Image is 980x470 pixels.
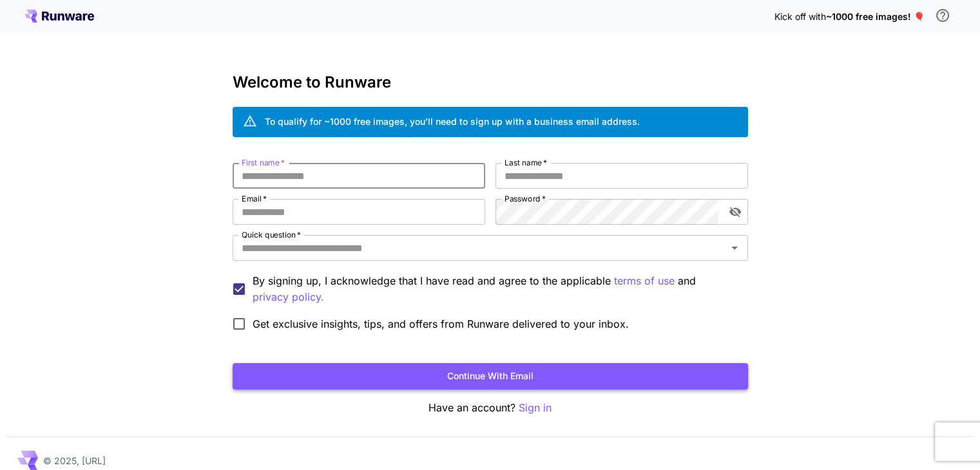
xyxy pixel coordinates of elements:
[504,193,546,204] label: Password
[614,273,675,289] button: By signing up, I acknowledge that I have read and agree to the applicable and privacy policy.
[725,239,744,257] button: Open
[253,289,324,305] p: privacy policy.
[233,363,748,390] button: Continue with email
[504,157,547,168] label: Last name
[724,200,747,223] button: toggle password visibility
[242,157,285,168] label: First name
[253,316,629,332] span: Get exclusive insights, tips, and offers from Runware delivered to your inbox.
[519,400,552,416] button: Sign in
[253,289,324,305] button: By signing up, I acknowledge that I have read and agree to the applicable terms of use and
[242,229,301,240] label: Quick question
[43,454,106,467] p: © 2025, [URL]
[930,3,956,28] button: In order to qualify for free credit, you need to sign up with a business email address and click ...
[253,273,738,305] p: By signing up, I acknowledge that I have read and agree to the applicable and
[233,73,748,91] h3: Welcome to Runware
[265,115,640,128] div: To qualify for ~1000 free images, you’ll need to sign up with a business email address.
[233,400,748,416] p: Have an account?
[614,273,675,289] p: terms of use
[774,11,826,22] span: Kick off with
[826,11,925,22] span: ~1000 free images! 🎈
[242,193,267,204] label: Email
